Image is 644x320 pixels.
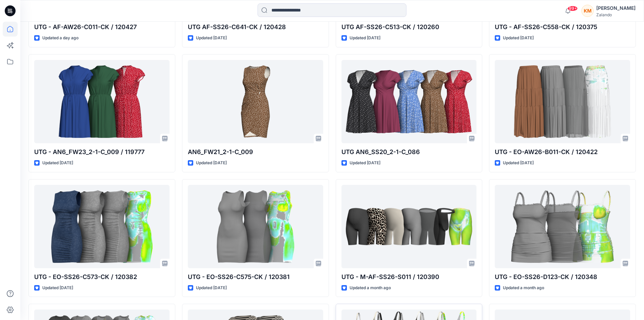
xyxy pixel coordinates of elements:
a: UTG - AN6_FW23_2-1-C_009 / 119777 [34,60,170,143]
p: UTG - EO-AW26-B011-CK / 120422 [495,147,630,157]
p: Updated a month ago [503,284,544,292]
a: UTG - EO-SS26-D123-CK / 120348 [495,185,630,268]
p: AN6_FW21_2-1-C_009 [188,147,323,157]
p: UTG - M-AF-SS26-S011 / 120390 [341,272,477,282]
p: UTG - EO-SS26-C575-CK / 120381 [188,272,323,282]
p: UTG AF-SS26-C513-CK / 120260 [341,22,477,32]
p: Updated [DATE] [42,284,73,292]
a: UTG - EO-SS26-C575-CK / 120381 [188,185,323,268]
a: UTG - EO-AW26-B011-CK / 120422 [495,60,630,143]
p: UTG - AN6_FW23_2-1-C_009 / 119777 [34,147,170,157]
p: Updated [DATE] [196,159,227,167]
p: UTG AN6_SS20_2-1-C_086 [341,147,477,157]
p: UTG - EO-SS26-D123-CK / 120348 [495,272,630,282]
p: Updated [DATE] [350,35,380,42]
p: UTG - AF-SS26-C558-CK / 120375 [495,22,630,32]
div: KM [581,5,594,17]
span: 99+ [568,6,578,11]
p: UTG - EO-SS26-C573-CK / 120382 [34,272,170,282]
p: UTG - AF-AW26-C011-CK / 120427 [34,22,170,32]
p: Updated [DATE] [42,159,73,167]
p: Updated a month ago [350,284,391,292]
p: Updated [DATE] [196,35,227,42]
p: Updated [DATE] [350,159,380,167]
p: Updated [DATE] [503,35,534,42]
a: UTG - M-AF-SS26-S011 / 120390 [341,185,477,268]
p: Updated [DATE] [196,284,227,292]
a: UTG AN6_SS20_2-1-C_086 [341,60,477,143]
p: Updated [DATE] [503,159,534,167]
p: Updated a day ago [42,35,79,42]
p: UTG AF-SS26-C641-CK / 120428 [188,22,323,32]
div: Zalando [596,12,636,17]
a: AN6_FW21_2-1-C_009 [188,60,323,143]
a: UTG - EO-SS26-C573-CK / 120382 [34,185,170,268]
div: [PERSON_NAME] [596,4,636,12]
